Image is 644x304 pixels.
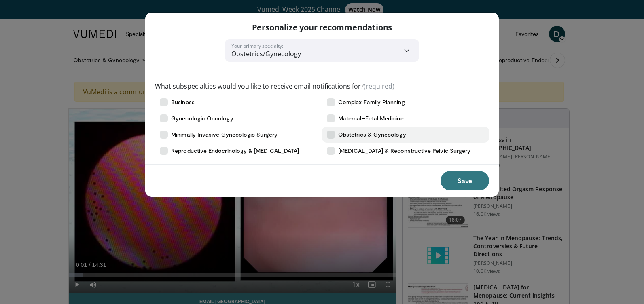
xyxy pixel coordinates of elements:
[338,114,404,122] span: Maternal–Fetal Medicine
[338,131,406,139] span: Obstetrics & Gynecology
[171,114,233,122] span: Gynecologic Oncology
[171,98,195,106] span: Business
[338,147,470,155] span: [MEDICAL_DATA] & Reconstructive Pelvic Surgery
[171,131,278,139] span: Minimally Invasive Gynecologic Surgery
[338,98,405,106] span: Complex Family Planning
[364,82,394,91] span: (required)
[171,147,299,155] span: Reproductive Endocrinology & [MEDICAL_DATA]
[252,22,392,33] p: Personalize your recommendations
[441,171,489,190] button: Save
[155,81,394,91] label: What subspecialties would you like to receive email notifications for?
